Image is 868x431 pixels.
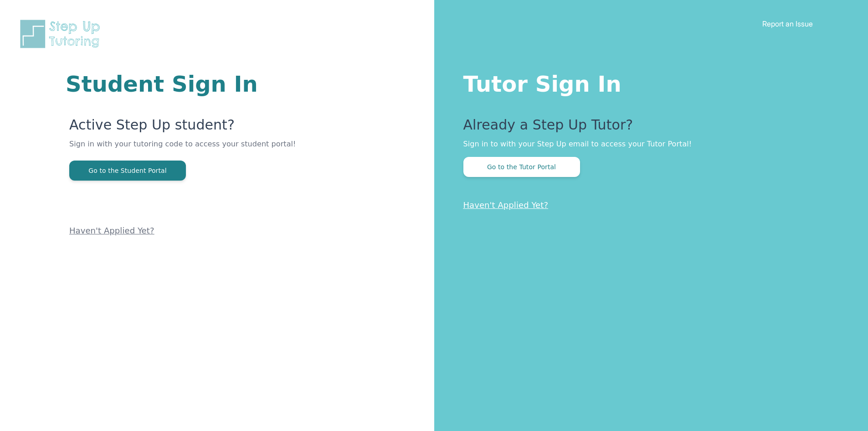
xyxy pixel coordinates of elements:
h1: Student Sign In [66,73,325,95]
a: Haven't Applied Yet? [463,200,549,210]
a: Go to the Tutor Portal [463,162,580,171]
h1: Tutor Sign In [463,69,832,95]
a: Go to the Student Portal [69,166,186,175]
button: Go to the Student Portal [69,161,186,181]
img: Step Up Tutoring horizontal logo [18,18,106,50]
p: Active Step Up student? [69,117,325,139]
p: Sign in to with your Step Up email to access your Tutor Portal! [463,139,832,150]
a: Haven't Applied Yet? [69,226,154,235]
p: Sign in with your tutoring code to access your student portal! [69,139,325,161]
p: Already a Step Up Tutor? [463,117,832,139]
a: Report an Issue [762,19,813,28]
button: Go to the Tutor Portal [463,157,580,177]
